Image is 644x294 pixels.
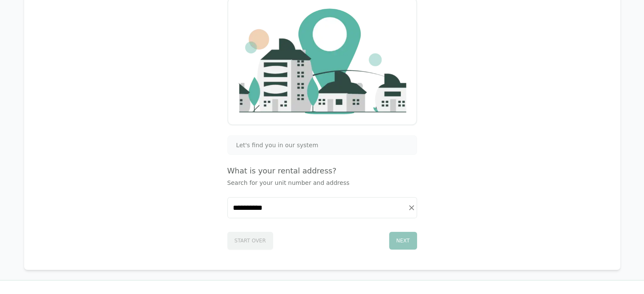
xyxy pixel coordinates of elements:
p: Search for your unit number and address [227,179,417,187]
button: Clear [406,202,417,214]
input: Start typing... [228,198,417,218]
h4: What is your rental address? [227,165,417,177]
span: Let's find you in our system [236,141,318,149]
img: Company Logo [238,8,406,114]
